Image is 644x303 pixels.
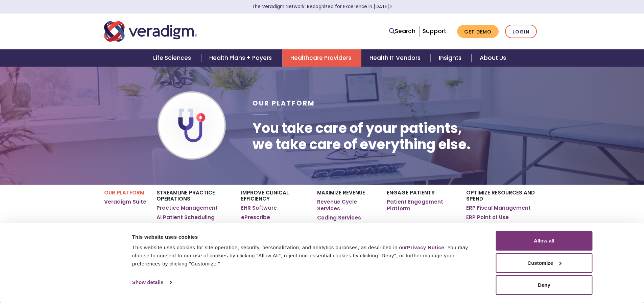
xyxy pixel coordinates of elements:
[317,214,361,221] a: Coding Services
[157,214,215,221] a: AI Patient Scheduling
[387,199,456,212] a: Patient Engagement Platform
[253,120,471,153] h1: You take care of your patients, we take care of everything else.
[241,205,277,211] a: EHR Software
[317,199,376,212] a: Revenue Cycle Services
[104,199,146,205] a: Veradigm Suite
[496,231,593,251] button: Allow all
[466,214,509,221] a: ERP Point of Use
[157,205,218,211] a: Practice Management
[241,214,270,221] a: ePrescribe
[466,205,531,211] a: ERP Fiscal Management
[423,27,446,35] a: Support
[282,49,361,67] a: Healthcare Providers
[132,277,171,287] a: Show details
[389,27,415,36] a: Search
[201,49,282,67] a: Health Plans + Payers
[457,25,499,38] a: Get Demo
[496,253,593,273] button: Customize
[361,49,431,67] a: Health IT Vendors
[505,25,537,39] a: Login
[145,49,201,67] a: Life Sciences
[472,49,514,67] a: About Us
[496,275,593,295] button: Deny
[431,49,472,67] a: Insights
[389,3,392,10] span: Learn More
[132,243,481,268] div: This website uses cookies for site operation, security, personalization, and analytics purposes, ...
[132,233,481,241] div: This website uses cookies
[253,99,315,108] span: Our Platform
[252,3,392,10] a: The Veradigm Network: Recognized for Excellence in [DATE]Learn More
[104,20,197,43] img: Veradigm logo
[407,244,444,250] a: Privacy Notice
